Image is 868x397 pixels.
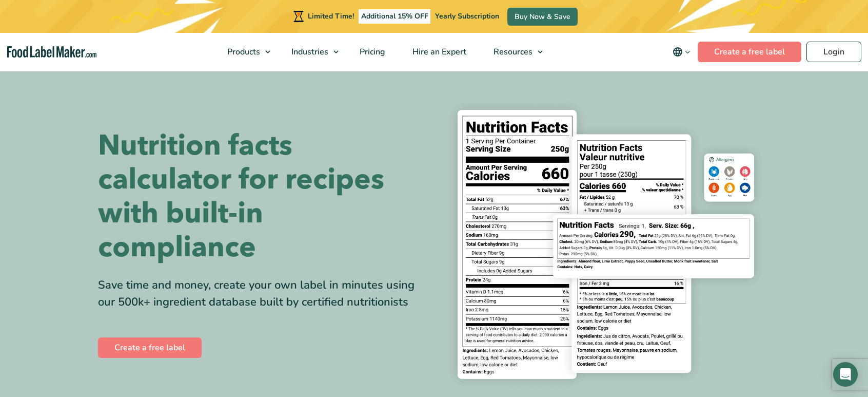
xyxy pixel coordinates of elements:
[98,337,202,358] a: Create a free label
[480,33,548,71] a: Resources
[98,129,426,264] h1: Nutrition facts calculator for recipes with built-in compliance
[435,11,499,21] span: Yearly Subscription
[507,8,578,26] a: Buy Now & Save
[698,42,801,62] a: Create a free label
[833,362,858,387] div: Open Intercom Messenger
[288,46,329,58] span: Industries
[357,46,386,58] span: Pricing
[214,33,275,71] a: Products
[409,46,467,58] span: Hire an Expert
[806,42,861,62] a: Login
[308,11,354,21] span: Limited Time!
[399,33,478,71] a: Hire an Expert
[278,33,344,71] a: Industries
[359,9,431,24] span: Additional 15% OFF
[224,46,261,58] span: Products
[490,46,534,58] span: Resources
[98,277,426,311] div: Save time and money, create your own label in minutes using our 500k+ ingredient database built b...
[346,33,397,71] a: Pricing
